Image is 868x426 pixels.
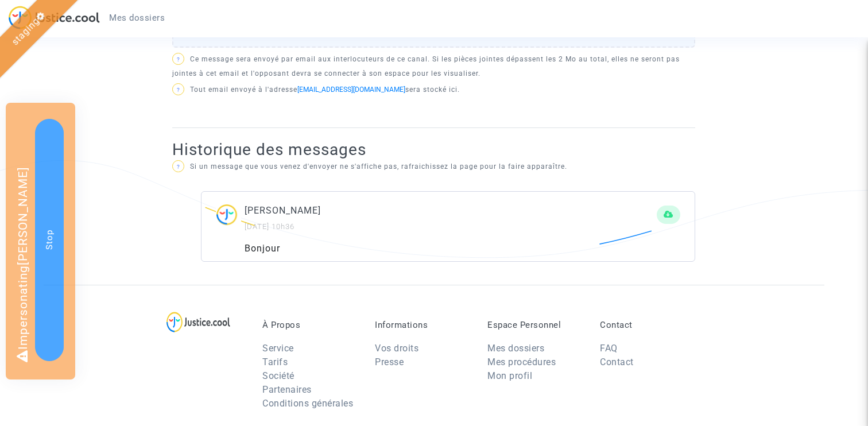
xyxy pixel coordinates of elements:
p: À Propos [262,320,358,330]
img: jc-logo.svg [9,6,100,29]
img: logo-lg.svg [166,312,230,332]
span: ? [177,56,180,63]
a: Mon profil [487,370,532,381]
p: Tout email envoyé à l'adresse sera stocké ici. [172,83,695,97]
span: Mes dossiers [109,13,165,23]
div: Impersonating [6,103,75,379]
a: Conditions générales [262,398,353,409]
p: Espace Personnel [487,320,583,330]
span: ? [177,87,180,93]
p: Contact [600,320,695,330]
a: Tarifs [262,357,288,367]
a: Mes procédures [487,357,556,367]
a: Service [262,343,294,354]
a: Société [262,370,294,381]
a: Vos droits [375,343,418,354]
div: Bonjour [245,242,680,255]
p: Si un message que vous venez d'envoyer ne s'affiche pas, rafraichissez la page pour la faire appa... [172,160,695,174]
img: ... [216,203,245,233]
p: Ce message sera envoyé par email aux interlocuteurs de ce canal. Si les pièces jointes dépassent ... [172,52,695,81]
button: Stop [35,119,64,361]
a: [EMAIL_ADDRESS][DOMAIN_NAME] [297,86,405,94]
a: FAQ [600,343,618,354]
a: Partenaires [262,384,312,395]
a: Presse [375,357,404,367]
p: Informations [375,320,470,330]
h2: Historique des messages [172,140,695,160]
a: Mes dossiers [100,9,174,26]
span: ? [177,164,180,170]
span: Stop [44,230,55,250]
small: [DATE] 10h36 [245,222,294,231]
p: [PERSON_NAME] [245,203,657,218]
a: Contact [600,357,634,367]
a: Mes dossiers [487,343,544,354]
a: staging [9,16,41,48]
